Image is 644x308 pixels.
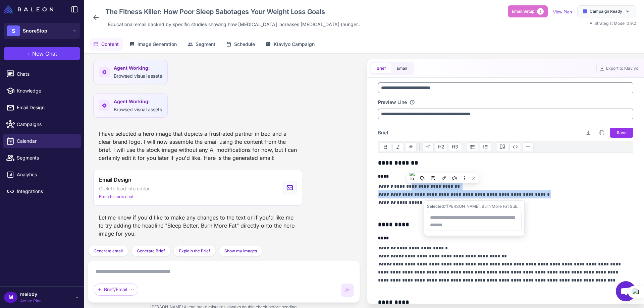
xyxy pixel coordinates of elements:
span: Chats [17,70,76,78]
span: Generate Brief [137,248,165,254]
span: From historic chat [99,194,133,200]
div: Click to edit description [105,19,364,29]
button: H3 [449,142,461,151]
button: Brief [371,63,391,73]
button: Segment [183,38,219,51]
div: Let me know if you'd like to make any changes to the text or if you'd like me to try adding the h... [93,211,302,240]
span: Integrations [17,188,76,195]
span: melody [20,291,42,298]
span: Click to load into editor [99,185,150,192]
img: Raleon Logo [4,5,53,13]
span: Browsed visual assets [114,73,162,79]
span: Save [617,130,627,136]
a: Chats [3,67,81,81]
button: H1 [422,142,434,151]
button: Save [610,128,633,138]
a: Integrations [3,184,81,198]
a: Analytics [3,168,81,182]
span: Educational email backed by specific studies showing how [MEDICAL_DATA] increases [MEDICAL_DATA] ... [108,21,362,28]
span: Schedule [234,41,255,48]
button: Download brief [583,127,594,138]
span: Campaign Ready [590,8,622,14]
button: Show my Images [219,246,263,256]
a: Knowledge [3,84,81,98]
span: SnoreStop [23,27,47,35]
span: Browsed visual assets [114,107,162,112]
span: Brief [378,129,388,136]
span: Segments [17,154,76,162]
a: Calendar [3,134,81,148]
button: +New Chat [4,47,80,60]
a: View Plan [553,9,572,14]
div: Brief/Email [94,284,138,296]
span: Email Design [17,104,76,111]
div: Open chat [616,281,636,301]
span: + [27,50,31,58]
span: Campaigns [17,121,76,128]
button: Generate Brief [131,246,171,256]
span: Knowledge [17,87,76,95]
button: H2 [435,142,447,151]
span: Brief [377,65,386,71]
button: Content [89,38,123,51]
div: "[PERSON_NAME], Burn More Fat Subtitle: Snoring may be the hidden reason your workouts aren't wor... [427,203,522,209]
button: Schedule [222,38,259,51]
span: 2 [537,8,544,15]
span: Selected: [427,204,445,209]
div: Click to edit campaign name [103,5,364,18]
label: Preview Line [378,99,407,106]
span: Content [101,41,119,48]
span: Show my Images [224,248,257,254]
span: AI Strategist Model 0.9.2 [590,21,636,26]
button: Image Generation [125,38,181,51]
span: Explain the Brief [179,248,210,254]
span: Email Design [99,176,131,184]
button: Explain the Brief [173,246,216,256]
div: I have selected a hero image that depicts a frustrated partner in bed and a clear brand logo. I w... [93,127,302,165]
span: Generate email [94,248,123,254]
button: Copy brief [596,127,607,138]
span: Active Plan [20,298,42,304]
a: Raleon Logo [4,5,56,13]
span: New Chat [32,50,57,58]
span: Analytics [17,171,76,178]
button: SSnoreStop [4,23,80,39]
span: Agent Working: [114,64,162,72]
button: Email Setup2 [508,5,548,17]
div: M [4,292,17,303]
button: Klaviyo Campaign [262,38,319,51]
span: Calendar [17,137,76,145]
span: Email Setup [512,8,534,14]
span: Image Generation [138,41,177,48]
a: Campaigns [3,117,81,131]
a: Email Design [3,101,81,115]
button: Export to Klaviyo [596,64,641,73]
div: S [7,25,20,36]
a: Segments [3,151,81,165]
button: Generate email [88,246,128,256]
span: Klaviyo Campaign [274,41,315,48]
span: Segment [196,41,215,48]
span: Agent Working: [114,98,162,105]
button: Email [391,63,413,73]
